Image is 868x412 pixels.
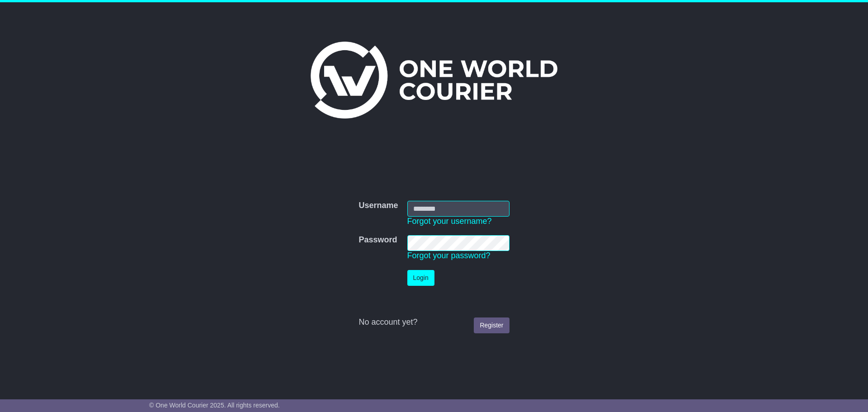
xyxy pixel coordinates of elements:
label: Username [359,201,398,211]
a: Forgot your username? [407,217,492,226]
label: Password [359,235,397,245]
div: No account yet? [359,317,509,327]
button: Login [407,270,434,286]
a: Forgot your password? [407,251,491,260]
span: © One World Courier 2025. All rights reserved. [149,402,280,409]
img: One World [311,42,557,118]
a: Register [474,317,509,333]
